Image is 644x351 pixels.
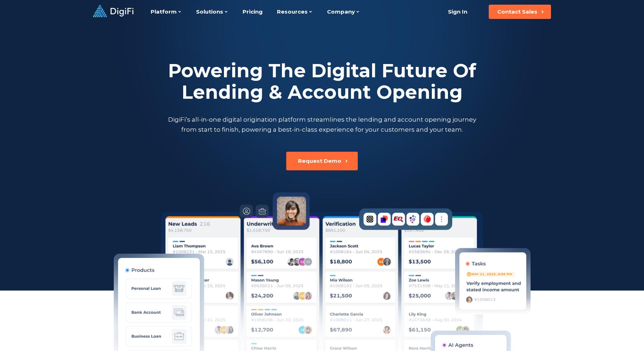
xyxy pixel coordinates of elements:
[298,157,341,165] div: Request Demo
[166,60,478,103] h2: Powering The Digital Future Of Lending & Account Opening
[489,5,551,19] button: Contact Sales
[439,5,476,19] a: Sign In
[286,152,358,170] button: Request Demo
[497,8,537,15] div: Contact Sales
[166,114,478,135] p: DigiFi’s all-in-one digital origination platform streamlines the lending and account opening jour...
